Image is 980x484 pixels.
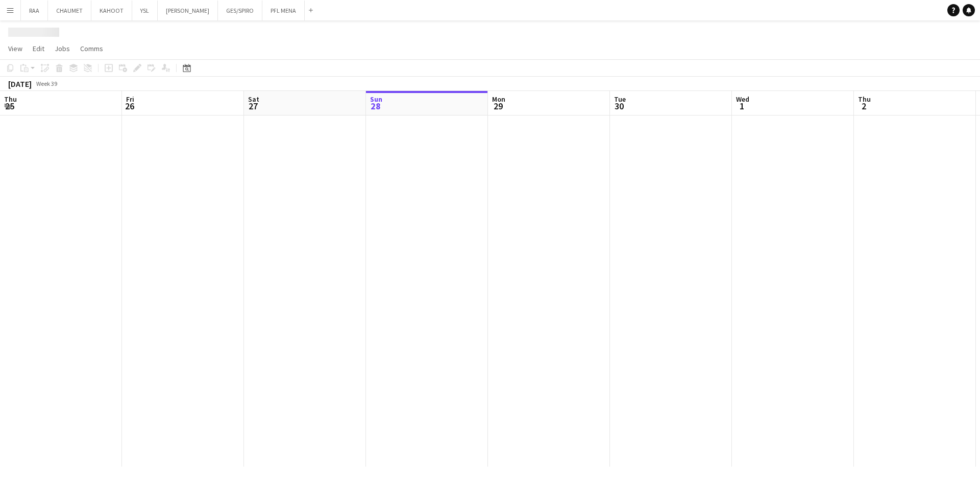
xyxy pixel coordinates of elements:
span: Jobs [55,44,70,53]
button: [PERSON_NAME] [158,1,218,20]
span: View [8,44,22,53]
button: KAHOOT [91,1,132,20]
button: GES/SPIRO [218,1,262,20]
span: 1 [734,100,749,112]
div: [DATE] [8,79,32,89]
span: 25 [3,100,17,112]
span: Thu [4,95,17,104]
button: PFL MENA [262,1,305,20]
span: Edit [33,44,44,53]
a: Edit [29,42,48,55]
span: Sun [370,95,382,104]
span: Wed [736,95,749,104]
a: View [4,42,27,55]
span: 28 [369,100,382,112]
a: Jobs [51,42,74,55]
button: RAA [21,1,48,20]
a: Comms [76,42,107,55]
span: Thu [858,95,871,104]
span: Tue [614,95,626,104]
span: 30 [612,100,626,112]
button: CHAUMET [48,1,91,20]
span: Mon [492,95,505,104]
span: Comms [80,44,103,53]
span: 27 [247,100,259,112]
span: 2 [856,100,871,112]
span: Fri [126,95,134,104]
span: 29 [491,100,505,112]
span: 26 [125,100,134,112]
span: Sat [248,95,259,104]
span: Week 39 [34,80,59,87]
button: YSL [132,1,158,20]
